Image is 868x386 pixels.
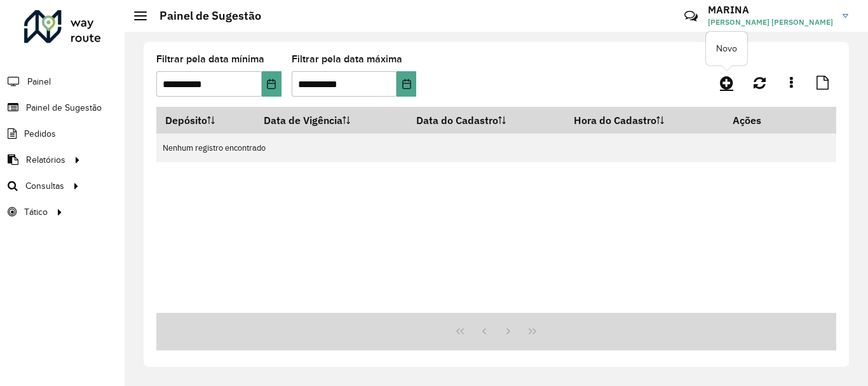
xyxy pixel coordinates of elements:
[708,4,833,16] h3: MARINA
[724,107,800,134] th: Ações
[156,52,264,67] label: Filtrar pela data mínima
[708,17,833,28] span: [PERSON_NAME] [PERSON_NAME]
[156,107,255,134] th: Depósito
[566,107,724,134] th: Hora do Cadastro
[26,153,65,167] span: Relatórios
[147,9,261,23] h2: Painel de Sugestão
[26,101,102,114] span: Painel de Sugestão
[408,107,566,134] th: Data do Cadastro
[24,127,56,141] span: Pedidos
[255,107,408,134] th: Data de Vigência
[397,71,416,97] button: Choose Date
[24,205,48,219] span: Tático
[292,52,402,67] label: Filtrar pela data máxima
[706,32,747,65] div: Novo
[25,179,64,193] span: Consultas
[677,3,705,30] a: Contato Rápido
[262,71,281,97] button: Choose Date
[156,134,836,162] td: Nenhum registro encontrado
[27,75,51,88] span: Painel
